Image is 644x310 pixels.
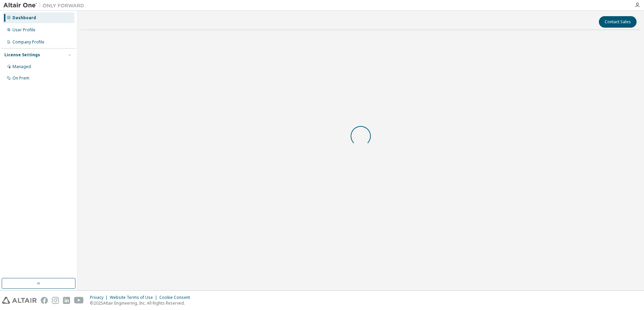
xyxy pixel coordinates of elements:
img: youtube.svg [74,297,84,304]
p: © 2025 Altair Engineering, Inc. All Rights Reserved. [90,300,194,306]
img: linkedin.svg [63,297,70,304]
div: Cookie Consent [159,295,194,300]
img: Altair One [3,2,88,9]
div: Website Terms of Use [110,295,159,300]
img: facebook.svg [41,297,48,304]
img: instagram.svg [52,297,59,304]
div: Managed [12,64,31,69]
div: Dashboard [12,15,36,21]
div: Company Profile [12,39,44,45]
div: License Settings [4,52,40,58]
div: User Profile [12,27,35,33]
div: Privacy [90,295,110,300]
button: Contact Sales [599,16,637,28]
img: altair_logo.svg [2,297,37,304]
div: On Prem [12,75,29,81]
